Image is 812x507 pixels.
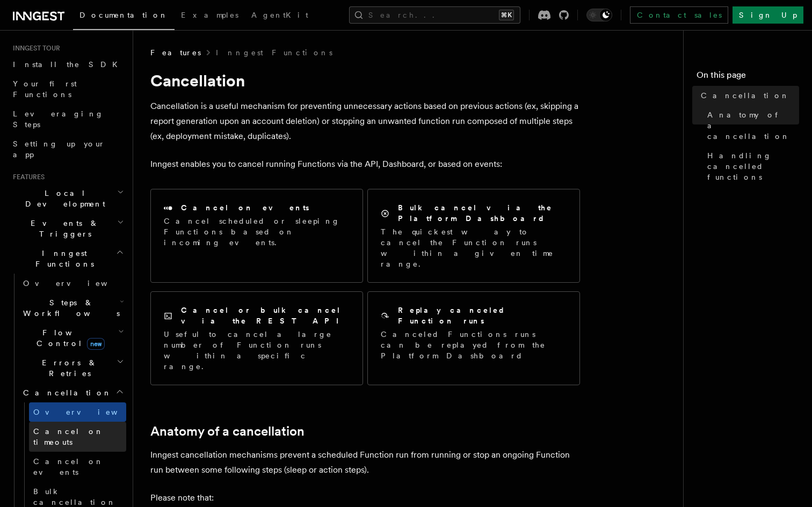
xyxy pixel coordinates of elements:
kbd: ⌘K [499,10,514,20]
a: AgentKit [245,3,315,29]
a: Handling cancelled functions [703,146,799,187]
p: Canceled Functions runs can be replayed from the Platform Dashboard [381,329,567,361]
h2: Replay canceled Function runs [398,305,567,326]
a: Overview [29,402,126,422]
h4: On this page [697,69,799,86]
span: Overview [23,279,134,288]
button: Steps & Workflows [19,293,126,323]
p: Inngest enables you to cancel running Functions via the API, Dashboard, or based on events: [150,157,580,172]
button: Errors & Retries [19,353,126,383]
a: Overview [19,274,126,293]
a: Cancel or bulk cancel via the REST APIUseful to cancel a large number of Function runs within a s... [150,291,363,385]
a: Anatomy of a cancellation [150,424,305,439]
a: Inngest Functions [216,47,332,58]
span: new [87,338,105,350]
span: Cancel on events [33,457,104,476]
span: Cancel on timeouts [33,427,104,446]
p: Cancel scheduled or sleeping Functions based on incoming events. [164,216,350,248]
a: Setting up your app [9,134,126,164]
span: Setting up your app [13,139,105,159]
a: Your first Functions [9,74,126,104]
span: Inngest Functions [9,248,116,269]
span: Inngest tour [9,44,60,53]
span: Cancellation [19,387,112,398]
span: Handling cancelled functions [707,150,799,182]
a: Contact sales [630,6,728,24]
span: Features [9,173,45,181]
span: Install the SDK [13,60,124,69]
span: Bulk cancellation [33,487,116,506]
p: Inngest cancellation mechanisms prevent a scheduled Function run from running or stop an ongoing ... [150,447,580,477]
span: Overview [33,408,144,416]
h2: Bulk cancel via the Platform Dashboard [398,202,567,224]
p: Useful to cancel a large number of Function runs within a specific range. [164,329,350,372]
a: Leveraging Steps [9,104,126,134]
p: The quickest way to cancel the Function runs within a given time range. [381,226,567,269]
h1: Cancellation [150,71,580,90]
a: Cancel on timeouts [29,422,126,452]
span: Examples [181,11,238,19]
a: Anatomy of a cancellation [703,105,799,146]
a: Sign Up [733,6,803,24]
span: Documentation [79,11,168,19]
a: Cancellation [697,86,799,105]
span: AgentKit [251,11,308,19]
span: Features [150,47,201,58]
h2: Cancel or bulk cancel via the REST API [181,305,350,326]
p: Cancellation is a useful mechanism for preventing unnecessary actions based on previous actions (... [150,99,580,144]
button: Inngest Functions [9,244,126,274]
span: Your first Functions [13,79,77,99]
a: Bulk cancel via the Platform DashboardThe quickest way to cancel the Function runs within a given... [367,189,580,283]
a: Cancel on eventsCancel scheduled or sleeping Functions based on incoming events. [150,189,363,283]
a: Cancel on events [29,452,126,482]
span: Local Development [9,188,117,209]
span: Events & Triggers [9,218,117,239]
span: Leveraging Steps [13,109,104,129]
span: Errors & Retries [19,357,117,379]
span: Steps & Workflows [19,297,120,319]
a: Install the SDK [9,55,126,74]
button: Local Development [9,183,126,214]
h2: Cancel on events [181,202,309,213]
a: Examples [175,3,245,29]
span: Cancellation [701,90,789,101]
button: Cancellation [19,383,126,402]
button: Toggle dark mode [586,9,612,21]
button: Flow Controlnew [19,323,126,353]
button: Search...⌘K [349,6,520,24]
span: Anatomy of a cancellation [707,109,799,142]
button: Events & Triggers [9,214,126,244]
a: Documentation [73,3,175,30]
p: Please note that: [150,490,580,505]
span: Flow Control [19,327,118,349]
a: Replay canceled Function runsCanceled Functions runs can be replayed from the Platform Dashboard [367,291,580,385]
